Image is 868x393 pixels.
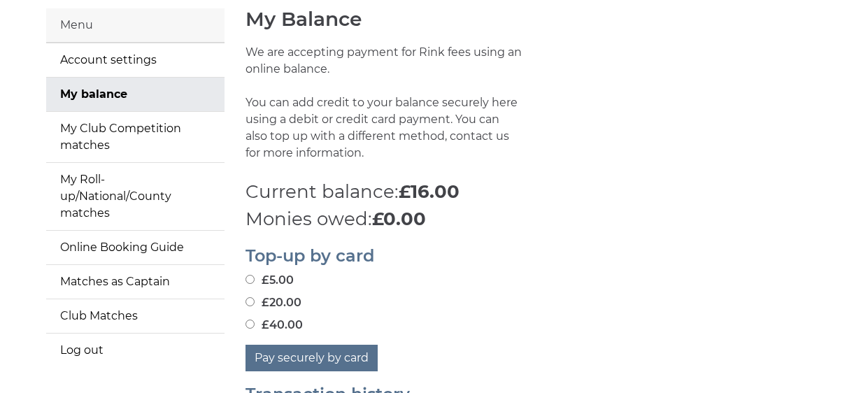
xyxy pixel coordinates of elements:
label: £20.00 [246,294,301,311]
strong: £0.00 [372,208,426,230]
a: Account settings [46,43,225,77]
input: £5.00 [246,275,255,284]
button: Pay securely by card [246,345,378,371]
input: £20.00 [246,297,255,306]
a: My Club Competition matches [46,112,225,162]
p: Monies owed: [246,206,823,233]
label: £5.00 [246,272,294,289]
h1: My Balance [246,8,823,30]
a: Club Matches [46,299,225,333]
input: £40.00 [246,320,255,329]
div: Menu [46,8,225,43]
a: Online Booking Guide [46,231,225,264]
a: Matches as Captain [46,265,225,299]
a: My balance [46,78,225,111]
a: Log out [46,334,225,367]
strong: £16.00 [399,180,460,203]
p: We are accepting payment for Rink fees using an online balance. You can add credit to your balanc... [246,44,524,178]
p: Current balance: [246,178,823,206]
h2: Top-up by card [246,247,823,265]
label: £40.00 [246,317,303,334]
a: My Roll-up/National/County matches [46,163,225,230]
